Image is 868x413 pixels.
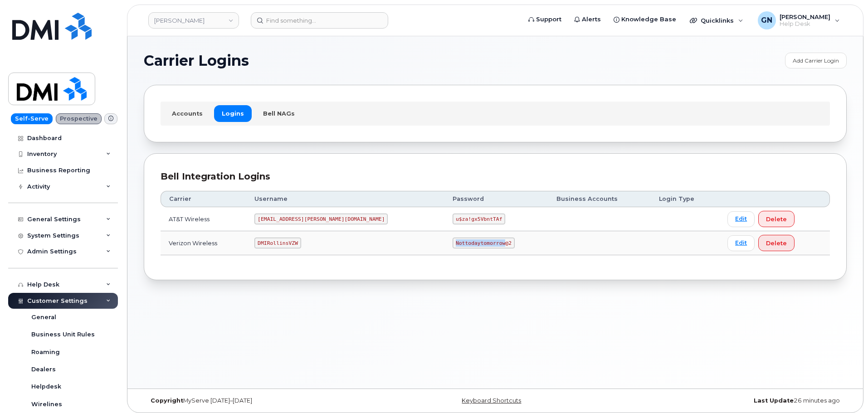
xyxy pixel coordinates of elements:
th: Password [444,191,548,207]
button: Delete [758,211,795,227]
th: Login Type [651,191,719,207]
a: Logins [214,105,252,121]
button: Delete [758,235,795,251]
strong: Copyright [151,397,183,404]
code: u$za!gx5VbntTAf [453,214,505,224]
a: Keyboard Shortcuts [462,397,521,404]
code: DMIRollinsVZW [254,238,301,248]
a: Edit [727,211,755,227]
div: 26 minutes ago [612,397,847,404]
th: Business Accounts [548,191,651,207]
strong: Last Update [754,397,794,404]
th: Username [246,191,444,207]
td: Verizon Wireless [161,231,246,255]
span: Delete [766,239,787,248]
th: Carrier [161,191,246,207]
div: Bell Integration Logins [161,170,830,183]
a: Bell NAGs [255,105,302,121]
a: Add Carrier Login [785,53,847,68]
a: Edit [727,235,755,251]
code: Nottodaytomorrow@2 [453,238,514,248]
td: AT&T Wireless [161,207,246,231]
code: [EMAIL_ADDRESS][PERSON_NAME][DOMAIN_NAME] [254,214,388,224]
a: Accounts [164,105,210,121]
span: Delete [766,215,787,224]
div: MyServe [DATE]–[DATE] [144,397,378,404]
span: Carrier Logins [144,54,249,68]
